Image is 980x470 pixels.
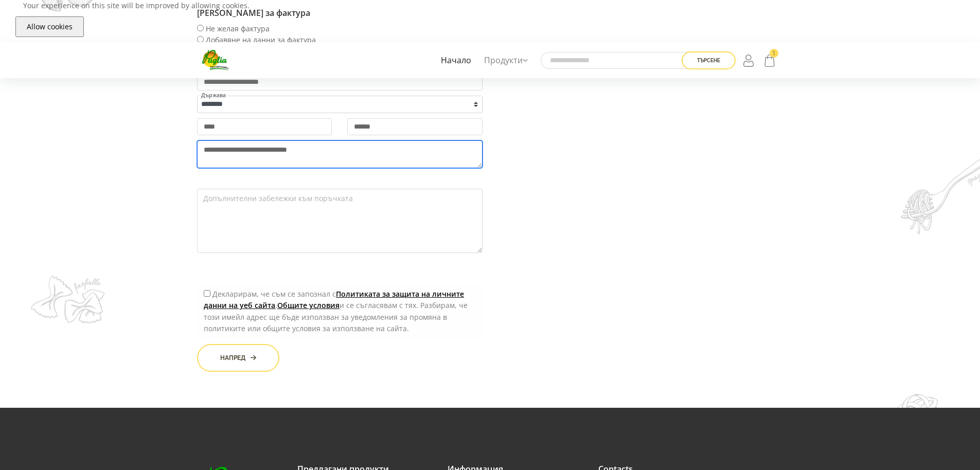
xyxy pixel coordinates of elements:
button: Allow cookies [15,16,84,37]
a: Продукти [482,49,530,73]
a: Общите условия [277,300,340,310]
a: Начало [438,49,474,73]
span: 1 [770,49,778,58]
input: Търсене в сайта [541,52,695,69]
label: Допълнителни забележки към поръчката [203,195,353,202]
a: Login [741,50,758,70]
img: demo [31,275,104,323]
button: Напред [197,344,279,372]
a: 1 [761,50,778,70]
label: Декларирам, че съм се запознал с , и се съгласявам с тях. Разбирам, че този имейл адрес ще бъде и... [204,289,468,333]
label: Държава [201,93,226,98]
button: Търсене [682,51,736,69]
img: demo [891,394,949,444]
